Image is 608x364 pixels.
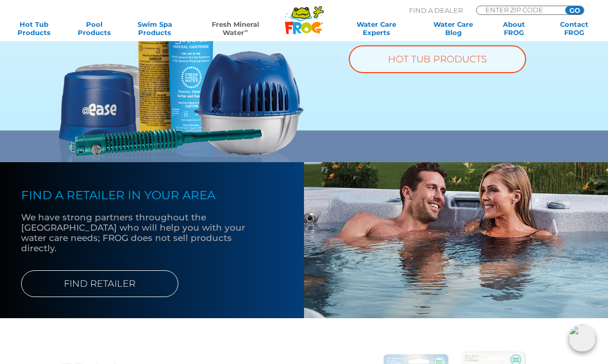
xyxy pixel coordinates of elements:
[244,28,248,33] sup: ∞
[21,270,178,297] a: FIND RETAILER
[10,20,57,37] a: Hot TubProducts
[565,6,584,14] input: GO
[21,188,262,202] h4: FIND A RETAILER IN YOUR AREA
[569,325,596,352] img: openIcon
[349,45,526,73] a: HOT TUB PRODUCTS
[484,6,554,13] input: Zip Code Form
[131,20,178,37] a: Swim SpaProducts
[491,20,537,37] a: AboutFROG
[430,20,477,37] a: Water CareBlog
[192,20,279,37] a: Fresh MineralWater∞
[71,20,117,37] a: PoolProducts
[21,212,262,253] p: We have strong partners throughout the [GEOGRAPHIC_DATA] who will help you with your water care n...
[336,20,416,37] a: Water CareExperts
[551,20,598,37] a: ContactFROG
[409,6,463,15] p: Find A Dealer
